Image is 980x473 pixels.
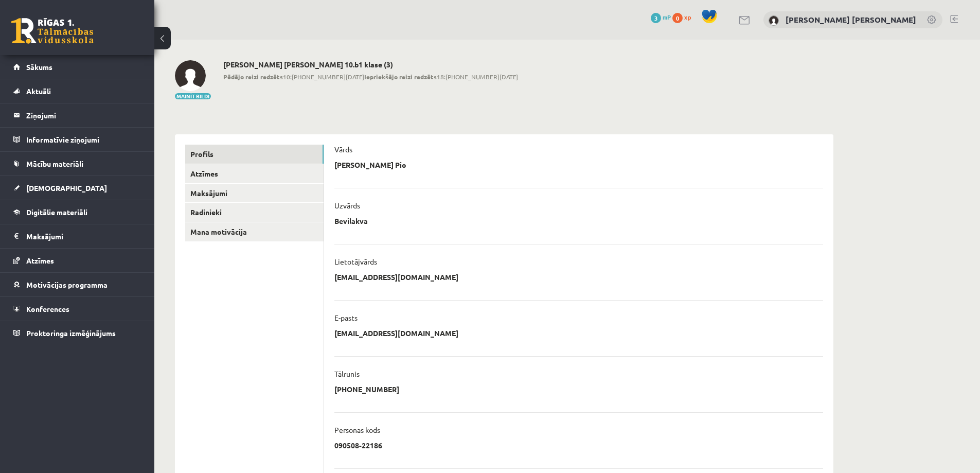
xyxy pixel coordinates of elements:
p: Personas kods [334,425,380,434]
a: Sākums [13,55,141,79]
a: [PERSON_NAME] [PERSON_NAME] [786,14,916,25]
a: Maksājumi [13,224,141,248]
b: Pēdējo reizi redzēts [223,73,283,81]
span: 3 [651,13,661,23]
span: 10:[PHONE_NUMBER][DATE] 18:[PHONE_NUMBER][DATE] [223,72,518,81]
span: [DEMOGRAPHIC_DATA] [26,183,107,192]
span: Sākums [26,62,52,72]
a: Atzīmes [185,164,324,183]
h2: [PERSON_NAME] [PERSON_NAME] 10.b1 klase (3) [223,60,518,69]
a: Radinieki [185,203,324,222]
img: Frančesko Pio Bevilakva [769,15,779,26]
b: Iepriekšējo reizi redzēts [364,73,437,81]
p: 090508-22186 [334,441,382,450]
legend: Maksājumi [26,224,141,248]
button: Mainīt bildi [175,93,211,99]
p: [EMAIL_ADDRESS][DOMAIN_NAME] [334,328,458,338]
p: Bevilakva [334,216,368,225]
a: 3 mP [651,13,671,21]
p: Uzvārds [334,201,360,210]
legend: Ziņojumi [26,103,141,127]
img: Frančesko Pio Bevilakva [175,60,206,91]
a: [DEMOGRAPHIC_DATA] [13,176,141,200]
span: Motivācijas programma [26,280,108,289]
a: 0 xp [672,13,696,21]
a: Atzīmes [13,249,141,272]
a: Konferences [13,297,141,321]
p: E-pasts [334,313,358,322]
a: Mācību materiāli [13,152,141,176]
span: Konferences [26,304,69,313]
a: Maksājumi [185,184,324,203]
a: Informatīvie ziņojumi [13,128,141,151]
a: Motivācijas programma [13,273,141,296]
span: Mācību materiāli [26,159,83,168]
p: [PERSON_NAME] Pio [334,160,406,169]
span: xp [684,13,691,21]
a: Proktoringa izmēģinājums [13,321,141,345]
a: Ziņojumi [13,103,141,127]
a: Mana motivācija [185,222,324,241]
p: [PHONE_NUMBER] [334,384,399,394]
span: mP [663,13,671,21]
p: Lietotājvārds [334,257,377,266]
legend: Informatīvie ziņojumi [26,128,141,151]
span: Atzīmes [26,256,54,265]
a: Digitālie materiāli [13,200,141,224]
a: Aktuāli [13,79,141,103]
span: Digitālie materiāli [26,207,87,217]
span: 0 [672,13,683,23]
p: Vārds [334,145,352,154]
span: Proktoringa izmēģinājums [26,328,116,338]
p: [EMAIL_ADDRESS][DOMAIN_NAME] [334,272,458,282]
a: Profils [185,145,324,164]
a: Rīgas 1. Tālmācības vidusskola [11,18,94,44]
span: Aktuāli [26,86,51,96]
p: Tālrunis [334,369,360,378]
